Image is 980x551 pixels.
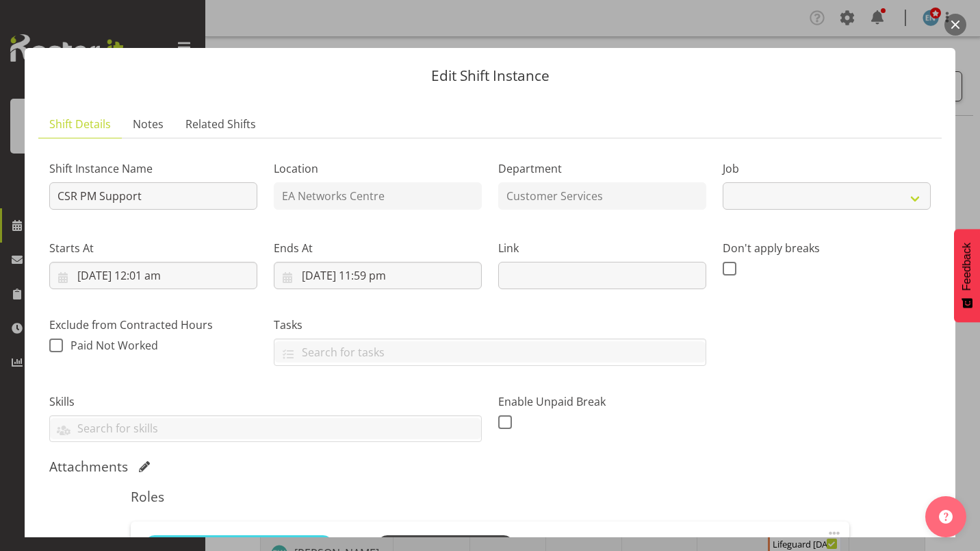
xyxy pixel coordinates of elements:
[274,341,706,363] input: Search for tasks
[723,160,931,177] label: Job
[49,240,257,256] label: Starts At
[274,262,482,289] input: Click to select...
[274,160,482,177] label: Location
[274,240,482,256] label: Ends At
[49,262,257,289] input: Click to select...
[49,393,482,410] label: Skills
[50,418,481,439] input: Search for skills
[49,116,111,132] span: Shift Details
[49,458,128,475] h5: Attachments
[185,116,256,132] span: Related Shifts
[498,240,706,256] label: Link
[49,317,257,333] label: Exclude from Contracted Hours
[133,116,164,132] span: Notes
[274,317,706,333] label: Tasks
[49,160,257,177] label: Shift Instance Name
[498,160,706,177] label: Department
[38,69,942,83] p: Edit Shift Instance
[70,338,158,353] span: Paid Not Worked
[961,243,973,291] span: Feedback
[939,510,953,524] img: help-xxl-2.png
[954,229,980,322] button: Feedback - Show survey
[131,489,849,505] h5: Roles
[723,240,931,256] label: Don't apply breaks
[49,182,257,210] input: Shift Instance Name
[498,393,706,410] label: Enable Unpaid Break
